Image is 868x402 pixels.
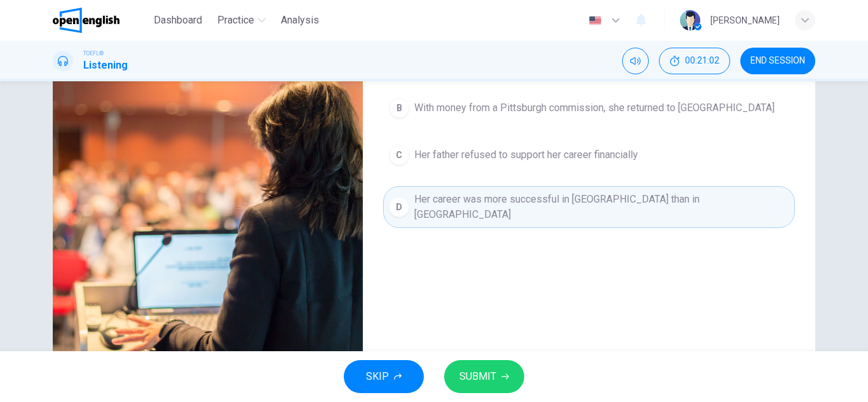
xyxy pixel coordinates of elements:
h1: Listening [83,58,128,73]
button: DHer career was more successful in [GEOGRAPHIC_DATA] than in [GEOGRAPHIC_DATA] [383,186,795,228]
div: C [389,145,409,165]
button: 00:21:02 [659,48,730,74]
span: SKIP [366,368,389,385]
span: Her father refused to support her career financially [414,147,638,163]
img: Art History Class [53,76,363,385]
img: Profile picture [680,10,700,30]
button: Practice [212,9,271,32]
button: Analysis [276,9,324,32]
div: D [389,197,409,217]
span: TOEFL® [83,49,104,58]
button: SKIP [344,360,424,393]
span: Dashboard [154,13,202,28]
span: Analysis [281,13,319,28]
span: 00:21:02 [685,56,719,66]
button: Dashboard [149,9,207,32]
div: Mute [622,48,649,74]
div: B [389,98,409,118]
span: With money from a Pittsburgh commission, she returned to [GEOGRAPHIC_DATA] [414,100,775,116]
a: OpenEnglish logo [53,8,149,33]
div: Hide [659,48,730,74]
img: en [587,16,603,25]
span: END SESSION [750,56,805,66]
div: [PERSON_NAME] [710,13,780,28]
button: CHer father refused to support her career financially [383,139,795,171]
img: OpenEnglish logo [53,8,119,33]
span: Her career was more successful in [GEOGRAPHIC_DATA] than in [GEOGRAPHIC_DATA] [414,192,789,222]
span: Practice [217,13,254,28]
span: SUBMIT [459,368,496,385]
button: BWith money from a Pittsburgh commission, she returned to [GEOGRAPHIC_DATA] [383,92,795,124]
button: SUBMIT [444,360,524,393]
button: END SESSION [740,48,815,74]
